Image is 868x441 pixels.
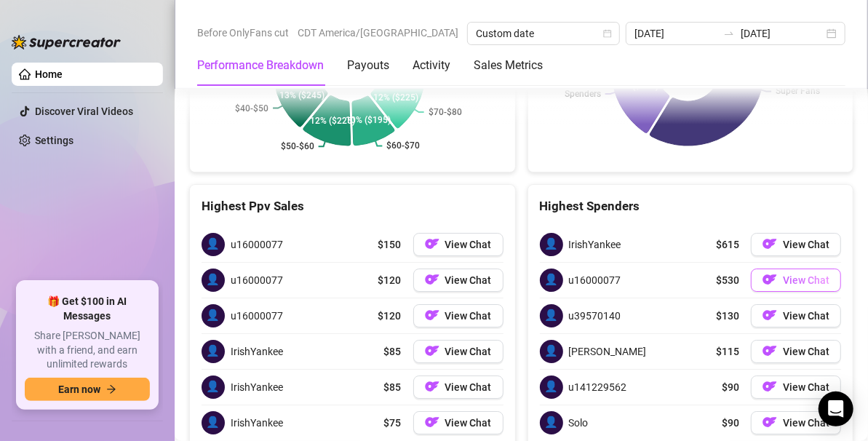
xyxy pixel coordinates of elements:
[445,274,492,286] span: View Chat
[384,379,402,395] span: $85
[231,379,283,395] span: IrishYankee
[231,272,283,288] span: u16000077
[384,415,402,431] span: $75
[202,269,225,292] span: 👤
[716,343,739,359] span: $115
[25,329,150,372] span: Share [PERSON_NAME] with a friend, and earn unlimited rewards
[540,269,563,292] span: 👤
[776,86,820,96] text: Super Fans
[425,379,439,394] img: OF
[569,308,621,324] span: u39570140
[716,237,739,253] span: $615
[413,269,503,292] button: OFView Chat
[783,274,829,286] span: View Chat
[751,269,841,292] button: OFView Chat
[540,340,563,363] span: 👤
[35,135,73,146] a: Settings
[783,417,829,429] span: View Chat
[413,304,503,327] button: OFView Chat
[569,379,627,395] span: u141229562
[35,106,133,117] a: Discover Viral Videos
[751,304,841,327] button: OFView Chat
[569,237,621,253] span: IrishYankee
[231,308,283,324] span: u16000077
[413,233,503,256] button: OFView Chat
[603,29,612,38] span: calendar
[413,411,503,434] button: OFView Chat
[231,237,283,253] span: u16000077
[716,308,739,324] span: $130
[425,415,439,429] img: OF
[384,343,402,359] span: $85
[445,346,492,357] span: View Chat
[569,272,621,288] span: u16000077
[378,237,402,253] span: $150
[741,25,824,41] input: End date
[231,343,283,359] span: IrishYankee
[197,57,324,74] div: Performance Breakdown
[202,376,225,399] span: 👤
[569,415,589,431] span: Solo
[202,340,225,363] span: 👤
[723,28,735,39] span: to
[564,89,600,99] text: Spenders
[763,379,777,394] img: OF
[231,415,283,431] span: IrishYankee
[540,196,842,216] div: Highest Spenders
[763,272,777,287] img: OF
[429,107,462,117] text: $70-$80
[751,340,841,363] button: OFView Chat
[540,304,563,327] span: 👤
[425,308,439,322] img: OF
[716,272,739,288] span: $530
[751,376,841,399] button: OFView Chat
[413,340,503,363] button: OFView Chat
[819,392,853,426] div: Open Intercom Messenger
[281,141,314,151] text: $50-$60
[386,140,420,151] text: $60-$70
[763,237,777,251] img: OF
[763,415,777,429] img: OF
[347,57,389,74] div: Payouts
[783,310,829,322] span: View Chat
[722,415,739,431] span: $90
[476,23,611,44] span: Custom date
[445,310,492,322] span: View Chat
[202,196,503,216] div: Highest Ppv Sales
[235,103,268,113] text: $40-$50
[751,233,841,256] button: OFView Chat
[634,25,717,41] input: Start date
[783,239,829,250] span: View Chat
[197,22,289,44] span: Before OnlyFans cut
[445,239,492,250] span: View Chat
[413,376,503,399] button: OFView Chat
[425,272,439,287] img: OF
[25,378,150,401] button: Earn nowarrow-right
[540,376,563,399] span: 👤
[425,237,439,251] img: OF
[425,343,439,358] img: OF
[202,411,225,434] span: 👤
[378,272,402,288] span: $120
[106,384,116,394] span: arrow-right
[298,22,458,44] span: CDT America/[GEOGRAPHIC_DATA]
[474,57,543,74] div: Sales Metrics
[540,411,563,434] span: 👤
[723,28,735,39] span: swap-right
[202,233,225,256] span: 👤
[540,233,563,256] span: 👤
[751,411,841,434] button: OFView Chat
[12,35,121,49] img: logo-BBDzfeDw.svg
[763,343,777,358] img: OF
[413,57,450,74] div: Activity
